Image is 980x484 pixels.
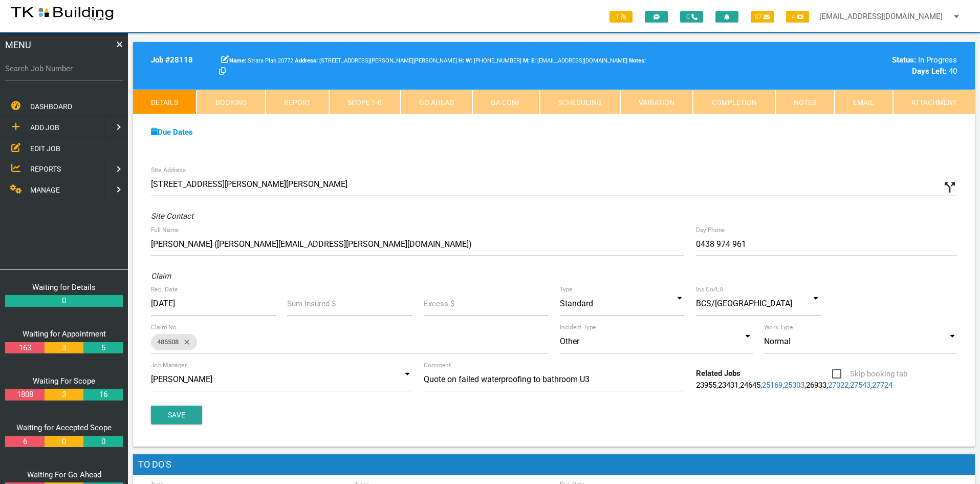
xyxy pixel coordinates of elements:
span: MENU [5,38,31,52]
b: Address: [295,57,318,64]
a: 0 [45,436,83,448]
b: Name: [229,57,246,64]
a: 163 [5,342,44,354]
span: 87 [751,11,774,23]
a: Waiting for Accepted Scope [16,423,112,432]
a: Booking [197,90,265,114]
span: [STREET_ADDRESS][PERSON_NAME][PERSON_NAME] [295,57,457,64]
label: Ins Co/LA [696,285,724,294]
label: Job Manager [151,361,187,370]
a: Notes [775,90,835,114]
a: Waiting For Go Ahead [27,470,101,479]
a: Scope 1-0 [329,90,400,114]
a: 0 [5,295,123,307]
a: Details [133,90,197,114]
label: Type [560,285,573,294]
span: DASHBOARD [30,102,72,111]
i: Site Contact [151,212,193,221]
div: 485508 [151,334,197,350]
label: Day Phone [696,225,725,235]
a: 6 [5,436,44,448]
span: [EMAIL_ADDRESS][DOMAIN_NAME] [531,57,627,64]
span: 4 [786,11,809,23]
span: 0 [680,11,703,23]
label: Search Job Number [5,63,123,75]
a: 25169 [762,381,782,390]
a: Completion [693,90,775,114]
div: , , , , , , , , [690,368,826,391]
a: GA Conf [472,90,539,114]
a: 23431 [718,381,738,390]
a: 1808 [5,389,44,401]
a: Waiting For Scope [33,376,95,386]
a: 27022 [828,381,848,390]
label: Claim No. [151,323,179,332]
a: 0 [83,436,122,448]
b: M: [523,57,530,64]
span: EDIT JOB [30,144,60,152]
a: 27724 [872,381,892,390]
label: Excess $ [424,298,454,310]
a: Waiting for Appointment [23,329,106,339]
a: 16 [83,389,122,401]
i: Claim [151,271,171,281]
span: Skip booking tab [832,368,907,381]
span: REPORTS [30,165,61,173]
label: Work Type [764,323,793,332]
a: Waiting for Details [32,283,96,292]
span: MANAGE [30,186,60,194]
a: 25303 [784,381,804,390]
img: s3file [10,5,114,22]
a: Variation [620,90,693,114]
span: Strata Plan 20772 [229,57,293,64]
span: 1 [609,11,633,23]
a: Go Ahead [401,90,472,114]
i: close [179,334,191,350]
b: Job # 28118 [151,55,193,65]
a: 26933 [806,381,826,390]
a: 3 [45,389,83,401]
label: Comment [424,361,451,370]
a: 5 [83,342,122,354]
span: Melissa Thom [466,57,521,64]
b: Days Left: [912,67,947,76]
button: Save [151,406,202,424]
a: Attachment [893,90,975,114]
a: Report [266,90,329,114]
h1: To Do's [133,454,975,475]
a: Click here copy customer information. [219,67,226,76]
b: Status: [892,55,916,65]
div: In Progress 40 [764,54,957,77]
b: W: [466,57,472,64]
span: ADD JOB [30,123,59,132]
b: Related Jobs [696,369,741,378]
i: Click to show custom address field [942,180,957,195]
a: 24645 [740,381,760,390]
a: 3 [45,342,83,354]
b: E: [531,57,536,64]
label: Site Address [151,165,186,175]
a: 23955 [696,381,716,390]
a: Email [835,90,892,114]
a: 27543 [850,381,870,390]
b: Notes: [629,57,646,64]
a: Due Dates [151,128,193,137]
label: Incident Type [560,323,596,332]
label: Sum Insured $ [287,298,336,310]
label: Full Name [151,225,179,235]
label: Req. Date [151,285,178,294]
a: Scheduling [540,90,620,114]
b: H: [459,57,464,64]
